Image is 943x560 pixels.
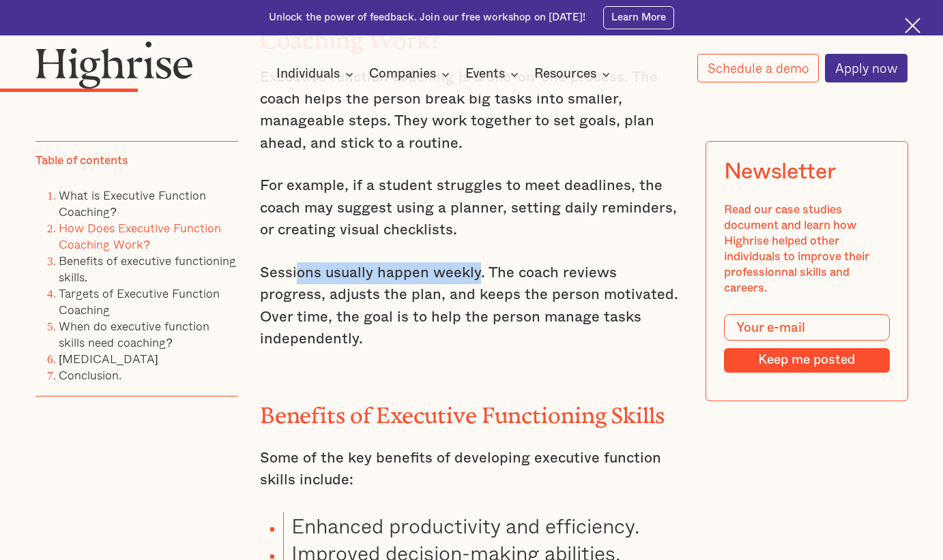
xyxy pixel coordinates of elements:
h2: Benefits of Executive Functioning Skills [260,398,684,423]
div: Unlock the power of feedback. Join our free workshop on [DATE]! [269,11,586,25]
img: Cross icon [905,18,920,33]
a: What is Executive Function Coaching? [59,187,206,221]
div: Companies [369,66,436,82]
a: Conclusion. [59,366,121,384]
a: Benefits of executive functioning skills. [59,251,236,286]
p: Some of the key benefits of developing executive function skills include: [260,448,684,492]
a: [MEDICAL_DATA] [59,349,158,368]
input: Your e-mail [723,314,889,341]
a: When do executive function skills need coaching? [59,317,209,352]
div: Events [465,66,505,82]
div: Table of contents [35,154,128,170]
div: Resources [534,66,596,82]
div: Newsletter [723,159,835,185]
div: Resources [534,66,614,82]
li: Enhanced productivity and efficiency. [283,512,683,540]
a: Apply now [825,54,908,82]
img: Highrise logo [35,41,193,89]
a: How Does Executive Function Coaching Work? [59,219,221,254]
div: Events [465,66,523,82]
p: For example, if a student struggles to meet deadlines, the coach may suggest using a planner, set... [260,175,684,241]
div: Companies [369,66,454,82]
div: Read our case studies document and learn how Highrise helped other individuals to improve their p... [723,203,889,297]
a: Targets of Executive Function Coaching [59,284,220,319]
a: Learn More [603,6,674,29]
p: Sessions usually happen weekly. The coach reviews progress, adjusts the plan, and keeps the perso... [260,262,684,351]
form: Modal Form [723,314,889,373]
a: Schedule a demo [697,54,819,82]
input: Keep me posted [723,348,889,373]
div: Individuals [276,66,340,82]
div: Individuals [276,66,358,82]
p: Executive function coaching is a one-on-one process. The coach helps the person break big tasks i... [260,67,684,155]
